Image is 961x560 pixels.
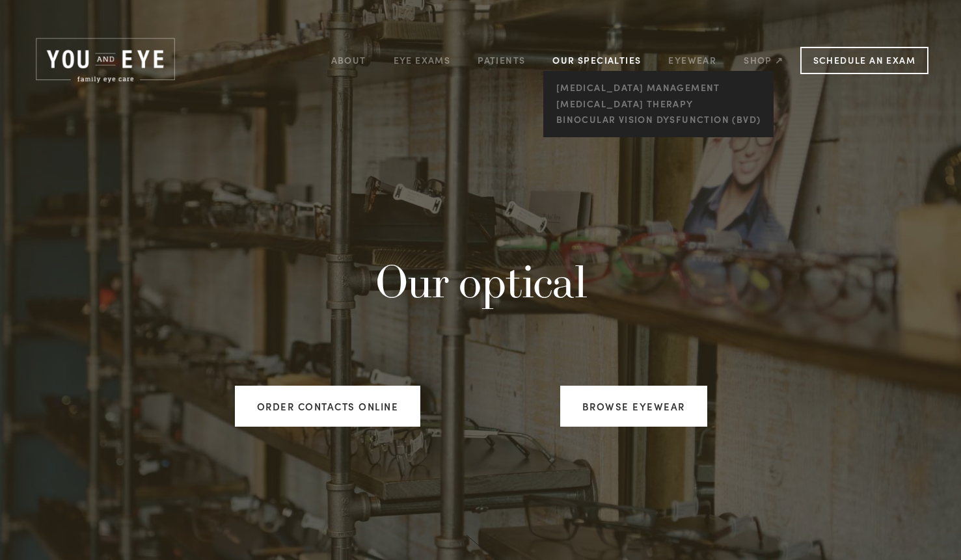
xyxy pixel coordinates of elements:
[552,96,764,112] a: [MEDICAL_DATA] Therapy
[478,50,525,70] a: Patients
[331,50,366,70] a: About
[552,80,764,96] a: [MEDICAL_DATA] management
[560,386,707,427] a: Browse Eyewear
[552,54,641,66] a: Our Specialties
[33,36,178,85] img: Rochester, MN | You and Eye | Family Eye Care
[552,112,764,128] a: Binocular Vision Dysfunction (BVD)
[744,50,783,70] a: Shop ↗
[800,47,928,74] a: Schedule an Exam
[668,50,716,70] a: Eyewear
[209,255,753,308] h1: Our optical
[394,50,451,70] a: Eye Exams
[235,386,421,427] a: Order Contacts Online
